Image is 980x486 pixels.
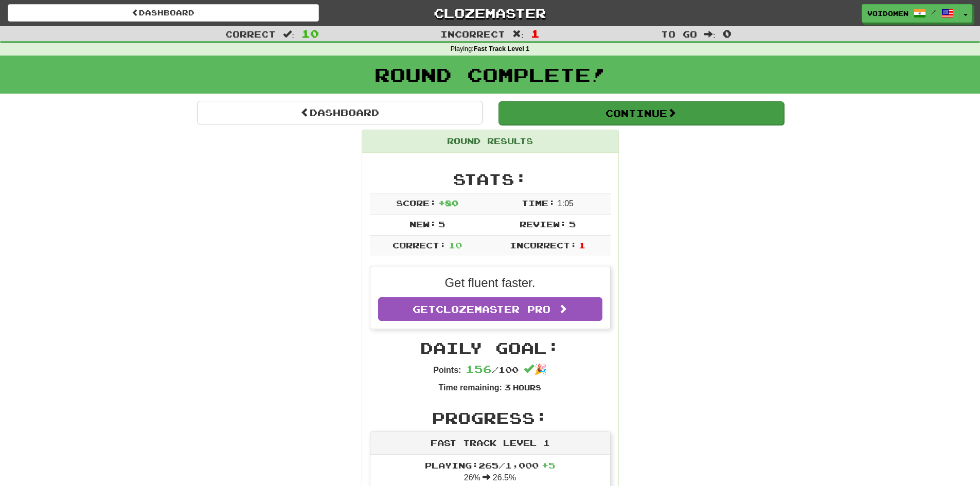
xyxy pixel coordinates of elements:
[524,364,547,375] span: 🎉
[8,4,319,22] a: Dashboard
[301,27,319,40] span: 10
[438,198,458,208] span: + 80
[704,30,716,39] span: :
[512,30,524,39] span: :
[334,4,646,22] a: Clozemaster
[409,219,436,229] span: New:
[510,240,577,250] span: Incorrect:
[393,240,446,250] span: Correct:
[520,219,566,229] span: Review:
[723,27,732,40] span: 0
[513,383,541,392] small: Hours
[522,198,555,208] span: Time:
[396,198,436,208] span: Score:
[569,219,576,229] span: 5
[197,101,483,124] a: Dashboard
[370,171,611,188] h2: Stats:
[225,29,276,39] span: Correct
[931,8,936,15] span: /
[862,4,959,23] a: VoidOmen /
[438,219,445,229] span: 5
[4,64,976,85] h1: Round Complete!
[579,240,585,250] span: 1
[558,199,574,208] span: 1 : 0 5
[362,130,618,153] div: Round Results
[370,409,611,426] h2: Progress:
[425,460,555,470] span: Playing: 265 / 1,000
[867,9,908,18] span: VoidOmen
[370,432,610,455] div: Fast Track Level 1
[440,29,505,39] span: Incorrect
[542,460,555,470] span: + 5
[378,274,602,292] p: Get fluent faster.
[531,27,540,40] span: 1
[661,29,697,39] span: To go
[504,382,511,392] span: 3
[474,45,530,52] strong: Fast Track Level 1
[378,297,602,321] a: GetClozemaster Pro
[439,383,502,392] strong: Time remaining:
[436,303,550,315] span: Clozemaster Pro
[466,365,519,374] span: / 100
[449,240,462,250] span: 10
[433,366,461,374] strong: Points:
[283,30,294,39] span: :
[498,101,784,125] button: Continue
[370,339,611,356] h2: Daily Goal:
[466,363,492,375] span: 156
